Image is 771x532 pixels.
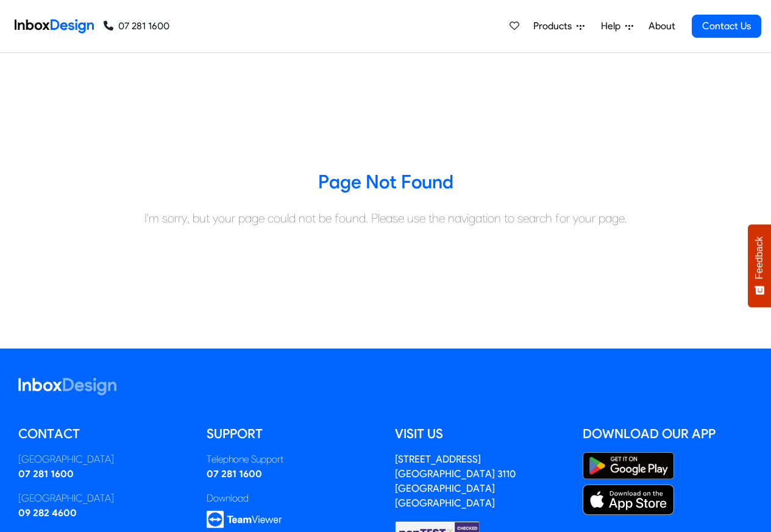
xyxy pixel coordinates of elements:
[596,14,638,38] a: Help
[207,468,262,480] a: 07 281 1600
[18,468,74,480] a: 07 281 1600
[18,452,188,467] div: [GEOGRAPHIC_DATA]
[583,425,753,443] h5: Download our App
[692,15,761,38] a: Contact Us
[18,491,188,506] div: [GEOGRAPHIC_DATA]
[395,425,565,443] h5: Visit us
[395,453,516,509] a: [STREET_ADDRESS][GEOGRAPHIC_DATA] 3110[GEOGRAPHIC_DATA][GEOGRAPHIC_DATA]
[104,19,169,34] a: 07 281 1600
[528,14,589,38] a: Products
[754,236,765,279] span: Feedback
[207,425,377,443] h5: Support
[583,452,674,480] img: Google Play Store
[748,224,771,307] button: Feedback - Show survey
[645,14,678,38] a: About
[18,425,188,443] h5: Contact
[18,378,116,395] img: logo_inboxdesign_white.svg
[9,209,762,227] div: I'm sorry, but your page could not be found. Please use the navigation to search for your page.
[395,453,516,509] address: [STREET_ADDRESS] [GEOGRAPHIC_DATA] 3110 [GEOGRAPHIC_DATA] [GEOGRAPHIC_DATA]
[9,170,762,194] h3: Page Not Found
[601,19,625,34] span: Help
[583,484,674,515] img: Apple App Store
[533,19,577,34] span: Products
[207,511,282,528] img: logo_teamviewer.svg
[18,507,77,519] a: 09 282 4600
[207,491,377,506] div: Download
[207,452,377,467] div: Telephone Support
